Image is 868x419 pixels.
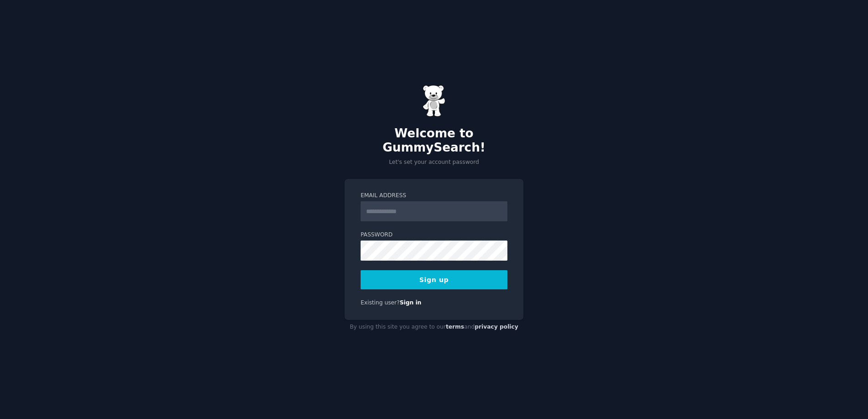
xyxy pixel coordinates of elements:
label: Password [361,231,507,239]
div: By using this site you agree to our and [345,320,523,335]
label: Email Address [361,192,507,200]
a: Sign in [400,299,422,306]
a: privacy policy [475,324,518,330]
a: terms [446,324,464,330]
span: Existing user? [361,299,400,306]
h2: Welcome to GummySearch! [345,126,523,155]
p: Let's set your account password [345,158,523,167]
button: Sign up [361,270,507,289]
img: Gummy Bear [423,85,445,117]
